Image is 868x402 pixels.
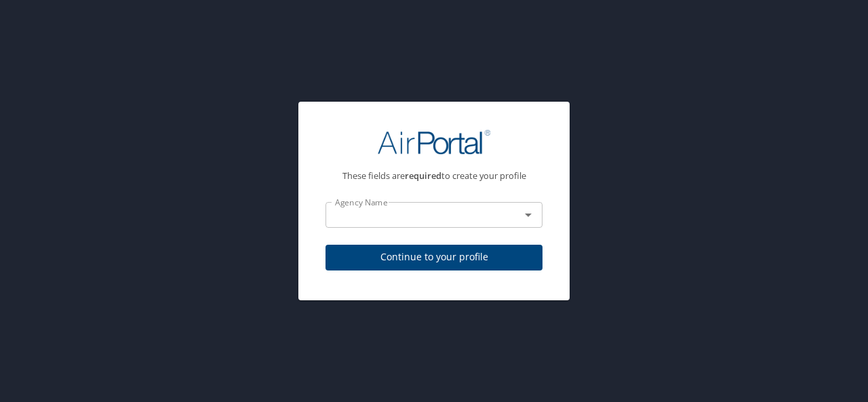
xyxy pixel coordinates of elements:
span: Continue to your profile [336,249,532,266]
button: Open [519,205,538,224]
strong: required [405,169,441,182]
p: These fields are to create your profile [325,172,542,180]
img: AirPortal Logo [378,129,490,155]
button: Continue to your profile [325,245,542,271]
